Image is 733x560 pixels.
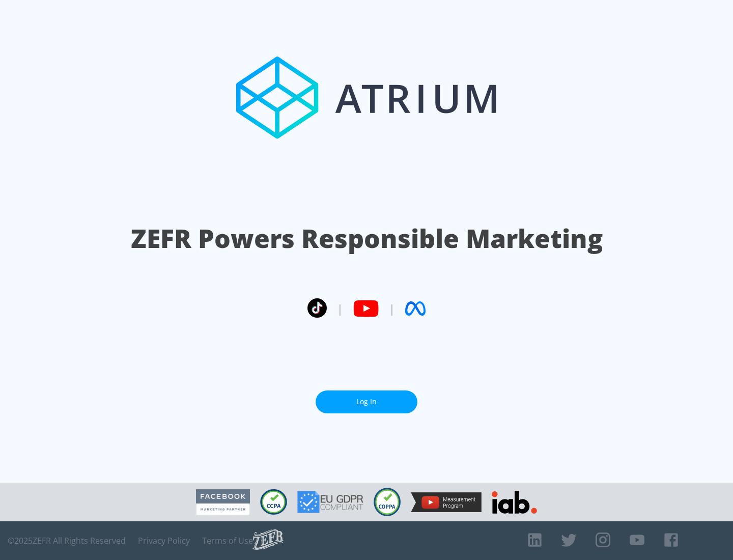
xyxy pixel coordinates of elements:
h1: ZEFR Powers Responsible Marketing [131,221,603,256]
img: GDPR Compliant [297,491,363,513]
img: Facebook Marketing Partner [196,489,250,515]
span: © 2025 ZEFR All Rights Reserved [8,536,126,546]
span: | [389,301,395,316]
a: Terms of Use [202,536,253,546]
span: | [337,301,343,316]
a: Privacy Policy [138,536,190,546]
a: Log In [316,390,417,413]
img: YouTube Measurement Program [411,492,482,512]
img: COPPA Compliant [374,488,401,516]
img: IAB [492,491,537,514]
img: CCPA Compliant [260,489,287,515]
